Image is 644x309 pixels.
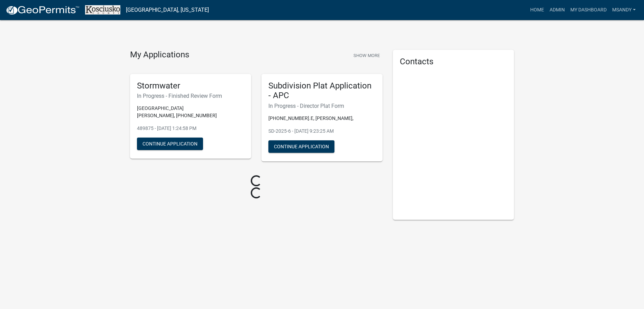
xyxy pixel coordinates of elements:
a: Home [527,3,547,17]
h6: In Progress - Finished Review Form [137,93,244,99]
p: [GEOGRAPHIC_DATA][PERSON_NAME], [PHONE_NUMBER] [137,105,244,119]
p: 489875 - [DATE] 1:24:58 PM [137,125,244,132]
button: Continue Application [268,140,334,153]
h5: Stormwater [137,81,244,91]
h6: In Progress - Director Plat Form [268,103,376,109]
h4: My Applications [130,50,189,60]
a: Admin [547,3,568,17]
h5: Contacts [400,57,507,67]
button: Show More [351,50,383,61]
a: msandy [609,3,638,17]
img: Kosciusko County, Indiana [85,5,120,15]
button: Continue Application [137,138,203,150]
p: SD-2025-6 - [DATE] 9:23:25 AM [268,128,376,135]
p: [PHONE_NUMBER].E, [PERSON_NAME], [268,115,376,122]
a: My Dashboard [568,3,609,17]
a: [GEOGRAPHIC_DATA], [US_STATE] [126,4,209,16]
h5: Subdivision Plat Application - APC [268,81,376,101]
